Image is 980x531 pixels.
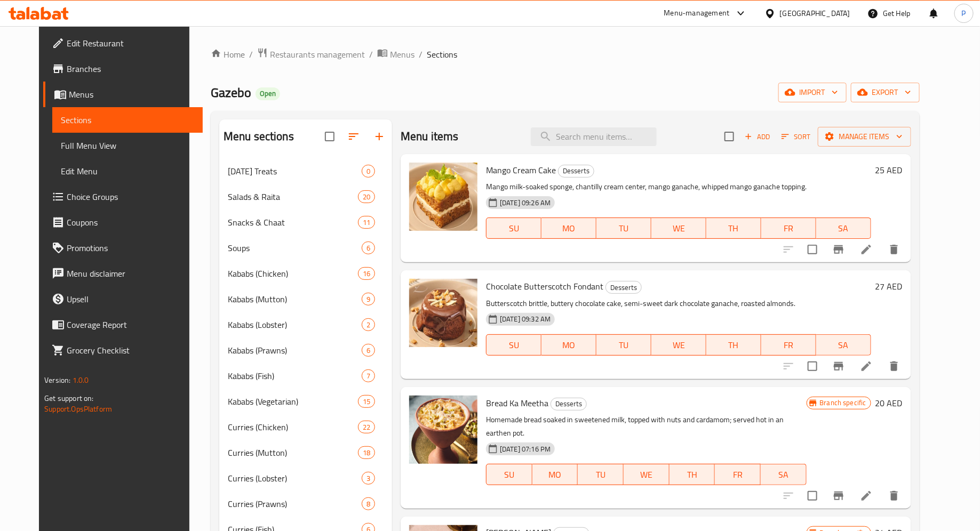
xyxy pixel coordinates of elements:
[219,465,392,491] div: Curries (Lobster)3
[318,125,341,148] span: Select all sections
[67,293,194,305] span: Upsell
[596,334,651,356] button: TU
[491,337,537,353] span: SU
[362,473,375,484] span: 3
[61,139,194,152] span: Full Menu View
[486,334,541,356] button: SU
[52,133,203,158] a: Full Menu View
[44,373,70,387] span: Version:
[761,334,816,356] button: FR
[228,242,362,254] span: Soups
[219,363,392,389] div: Kababs (Fish)7
[582,467,619,482] span: TU
[775,128,818,145] span: Sort items
[778,83,847,102] button: import
[362,243,375,253] span: 6
[596,218,651,239] button: TU
[779,128,814,145] button: Sort
[601,337,647,353] span: TU
[358,397,375,407] span: 15
[228,293,362,305] div: Kababs (Mutton)
[211,48,245,61] a: Home
[67,242,194,254] span: Promotions
[715,464,761,485] button: FR
[358,422,375,432] span: 22
[362,242,375,254] div: items
[43,261,203,286] a: Menu disclaimer
[366,124,392,149] button: Add section
[486,278,603,294] span: Chocolate Butterscotch Fondant
[362,497,375,510] div: items
[881,483,907,509] button: delete
[43,337,203,363] a: Grocery Checklist
[559,165,594,177] span: Desserts
[43,30,203,56] a: Edit Restaurant
[362,499,375,509] span: 8
[787,86,838,99] span: import
[228,421,358,433] div: Curries (Chicken)
[860,489,873,502] a: Edit menu item
[43,210,203,235] a: Coupons
[711,221,757,236] span: TH
[546,221,592,236] span: MO
[427,48,457,61] span: Sections
[362,344,375,357] div: items
[401,128,459,144] h2: Menu items
[651,334,706,356] button: WE
[719,467,756,482] span: FR
[377,47,415,61] a: Menus
[820,337,867,353] span: SA
[358,267,375,280] div: items
[219,261,392,286] div: Kababs (Chicken)16
[532,464,578,485] button: MO
[219,337,392,363] div: Kababs (Prawns)6
[219,184,392,210] div: Salads & Raita20
[651,218,706,239] button: WE
[257,47,365,61] a: Restaurants management
[826,483,851,509] button: Branch-specific-item
[43,56,203,82] a: Branches
[706,218,761,239] button: TH
[228,318,362,331] div: Kababs (Lobster)
[219,491,392,517] div: Curries (Prawns)8
[67,267,194,280] span: Menu disclaimer
[801,485,824,507] span: Select to update
[44,402,112,416] a: Support.OpsPlatform
[711,337,757,353] span: TH
[486,162,556,178] span: Mango Cream Cake
[780,7,850,19] div: [GEOGRAPHIC_DATA]
[249,48,253,61] li: /
[256,87,280,100] div: Open
[228,369,362,382] div: Kababs (Fish)
[551,398,586,410] span: Desserts
[358,218,375,228] span: 11
[718,125,740,148] span: Select section
[228,216,358,229] span: Snacks & Chaat
[601,221,647,236] span: TU
[491,467,528,482] span: SU
[67,344,194,357] span: Grocery Checklist
[801,238,824,261] span: Select to update
[228,446,358,459] span: Curries (Mutton)
[228,395,358,408] span: Kababs (Vegetarian)
[270,48,365,61] span: Restaurants management
[390,48,415,61] span: Menus
[558,165,594,178] div: Desserts
[496,314,555,324] span: [DATE] 09:32 AM
[358,448,375,458] span: 18
[44,391,93,405] span: Get support on:
[362,371,375,381] span: 7
[541,334,596,356] button: MO
[820,221,867,236] span: SA
[219,414,392,440] div: Curries (Chicken)22
[52,158,203,184] a: Edit Menu
[358,269,375,279] span: 16
[761,218,816,239] button: FR
[818,127,911,147] button: Manage items
[219,235,392,261] div: Soups6
[362,345,375,356] span: 6
[228,190,358,203] span: Salads & Raita
[875,396,903,411] h6: 20 AED
[69,88,194,101] span: Menus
